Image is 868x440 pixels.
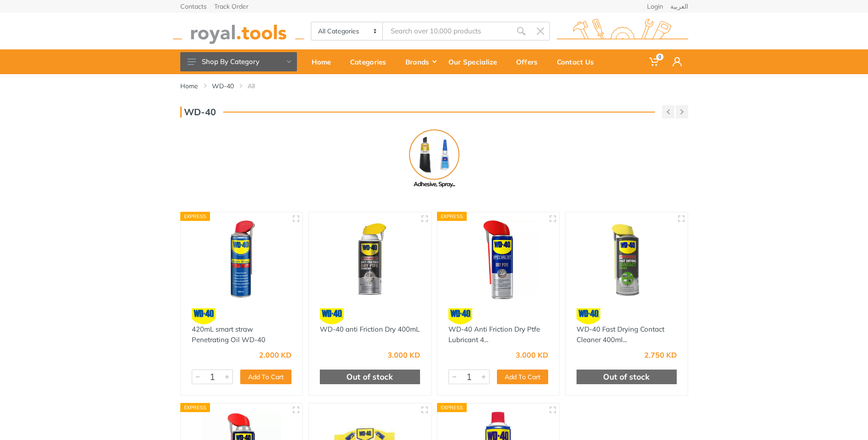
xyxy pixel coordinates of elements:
a: 420mL smart straw Penetrating Oil WD-40 [192,325,265,344]
div: Categories [344,52,399,71]
div: 3.000 KD [516,351,548,359]
div: Express [437,212,467,221]
div: Out of stock [320,370,420,384]
a: Track Order [214,3,248,10]
button: Add To Cart [240,370,291,384]
a: Adhesive, Spray... [392,129,476,189]
a: Login [647,3,663,10]
a: Home [305,49,344,74]
div: Home [305,52,344,71]
input: Site search [383,21,511,41]
div: Express [437,403,467,412]
img: royal.tools Logo [557,19,688,44]
img: Royal Tools - WD-40 anti Friction Dry 400mL [317,220,423,300]
button: Shop By Category [180,52,297,71]
div: 2.750 KD [644,351,677,359]
div: Adhesive, Spray... [392,180,476,189]
a: WD-40 [212,81,234,91]
a: العربية [670,3,688,10]
a: Contacts [180,3,207,10]
img: 25.webp [320,308,344,324]
a: Our Specialize [442,49,510,74]
a: Categories [344,49,399,74]
img: 25.webp [192,308,216,324]
select: Category [312,22,383,40]
div: Express [180,212,210,221]
a: Home [180,81,198,91]
div: Contact Us [550,52,607,71]
nav: breadcrumb [180,81,688,91]
a: WD-40 Fast Drying Contact Cleaner 400ml... [577,325,664,344]
img: royal.tools Logo [173,19,304,44]
a: Offers [510,49,550,74]
h3: WD-40 [180,107,216,118]
div: Offers [510,52,550,71]
div: Brands [399,52,442,71]
img: 25.webp [448,308,472,324]
a: 0 [643,49,666,74]
li: All [248,81,269,91]
img: Royal Tools - 420mL smart straw Penetrating Oil WD-40 [189,220,295,300]
a: WD-40 anti Friction Dry 400mL [320,325,420,333]
img: Royal Tools - WD-40 Fast Drying Contact Cleaner 400ml Specialist [574,220,679,300]
a: Contact Us [550,49,607,74]
button: Add To Cart [497,370,548,384]
img: 25.webp [577,308,600,324]
span: 0 [656,54,663,60]
div: Express [180,403,210,412]
div: Our Specialize [442,52,510,71]
img: Royal Tools - WD-40 Anti Friction Dry Ptfe Lubricant 400ml Specialist [446,220,551,300]
a: WD-40 Anti Friction Dry Ptfe Lubricant 4... [448,325,540,344]
div: Out of stock [577,370,677,384]
div: 2.000 KD [259,351,291,359]
div: 3.000 KD [388,351,420,359]
img: Royal - Adhesive, Spray & Chemical [409,129,459,180]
